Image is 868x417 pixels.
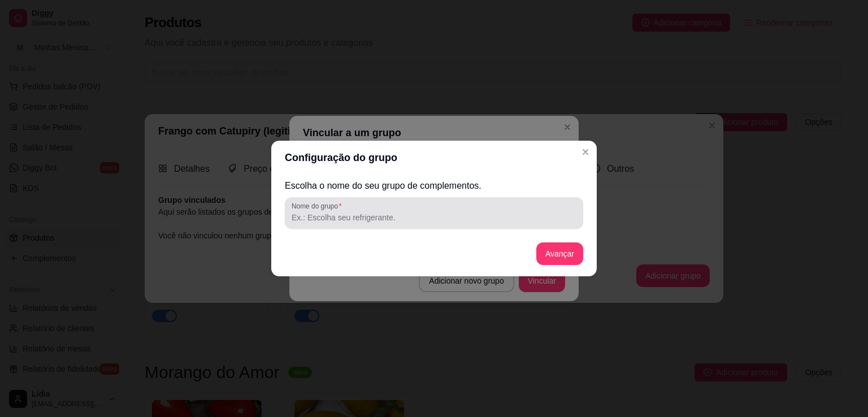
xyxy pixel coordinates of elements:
[292,201,345,211] label: Nome do grupo
[271,141,597,175] header: Configuração do grupo
[536,242,583,265] button: Avançar
[285,179,583,193] h2: Escolha o nome do seu grupo de complementos.
[292,212,576,223] input: Nome do grupo
[576,143,594,161] button: Close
